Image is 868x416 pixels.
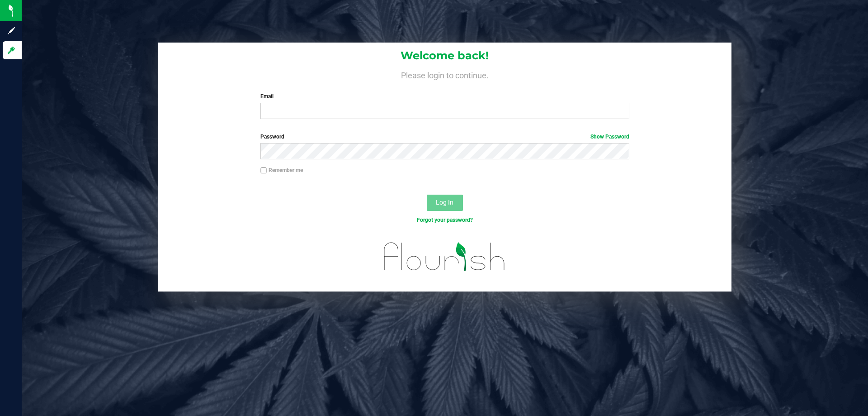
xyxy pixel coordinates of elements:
[7,46,16,55] inline-svg: Log in
[158,69,731,80] h4: Please login to continue.
[260,134,284,140] span: Password
[417,217,473,223] a: Forgot your password?
[7,26,16,35] inline-svg: Sign up
[427,195,463,211] button: Log In
[373,234,516,280] img: flourish_logo.svg
[260,92,629,100] label: Email
[590,134,629,140] a: Show Password
[436,199,453,206] span: Log In
[158,50,731,62] h1: Welcome back!
[260,167,267,174] input: Remember me
[260,166,303,174] label: Remember me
